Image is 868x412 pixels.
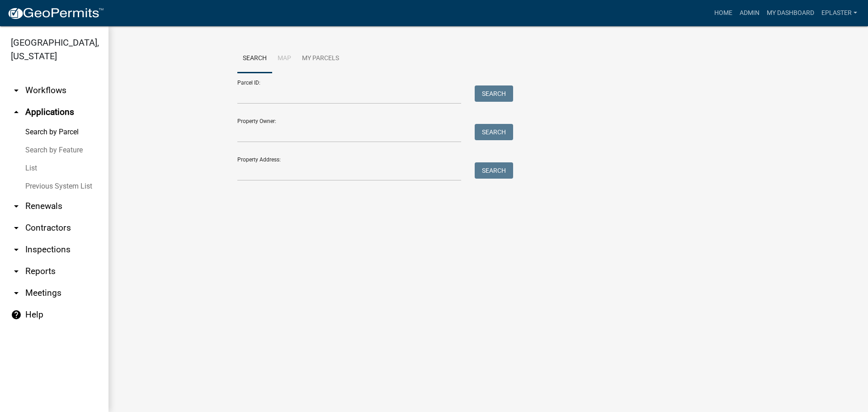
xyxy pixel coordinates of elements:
[818,5,861,22] a: eplaster
[475,124,513,140] button: Search
[11,288,22,298] i: arrow_drop_down
[711,5,736,22] a: Home
[475,85,513,102] button: Search
[763,5,818,22] a: My Dashboard
[11,201,22,212] i: arrow_drop_down
[11,244,22,255] i: arrow_drop_down
[736,5,763,22] a: Admin
[237,44,272,73] a: Search
[297,44,344,73] a: My Parcels
[11,309,22,320] i: help
[11,107,22,118] i: arrow_drop_up
[475,162,513,179] button: Search
[11,223,22,233] i: arrow_drop_down
[11,85,22,96] i: arrow_drop_down
[11,266,22,277] i: arrow_drop_down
